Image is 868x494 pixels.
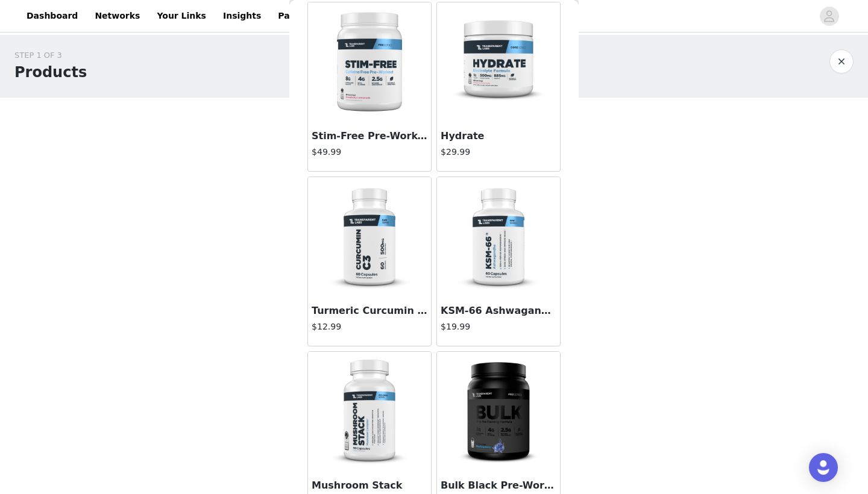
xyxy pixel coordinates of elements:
[149,2,213,30] a: Your Links
[19,2,85,30] a: Dashboard
[271,2,323,30] a: Payouts
[309,177,430,298] img: Turmeric Curcumin C3 Complex
[14,49,87,61] div: STEP 1 OF 3
[87,2,147,30] a: Networks
[312,304,427,318] h3: Turmeric Curcumin C3 Complex
[438,2,559,123] img: Hydrate
[441,478,556,493] h3: Bulk Black Pre-Workout
[312,320,427,333] h4: $12.99
[312,146,427,158] h4: $49.99
[309,352,430,472] img: Mushroom Stack
[309,2,430,123] img: Stim-Free Pre-Workout
[312,478,427,493] h3: Mushroom Stack
[823,7,835,26] div: avatar
[441,320,556,333] h4: $19.99
[14,61,87,83] h1: Products
[216,2,268,30] a: Insights
[441,304,556,318] h3: KSM-66 Ashwagandha
[438,352,559,472] img: Bulk Black Pre-Workout
[809,453,838,482] div: Open Intercom Messenger
[441,146,556,158] h4: $29.99
[312,129,427,143] h3: Stim-Free Pre-Workout
[441,129,556,143] h3: Hydrate
[438,177,559,298] img: KSM-66 Ashwagandha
